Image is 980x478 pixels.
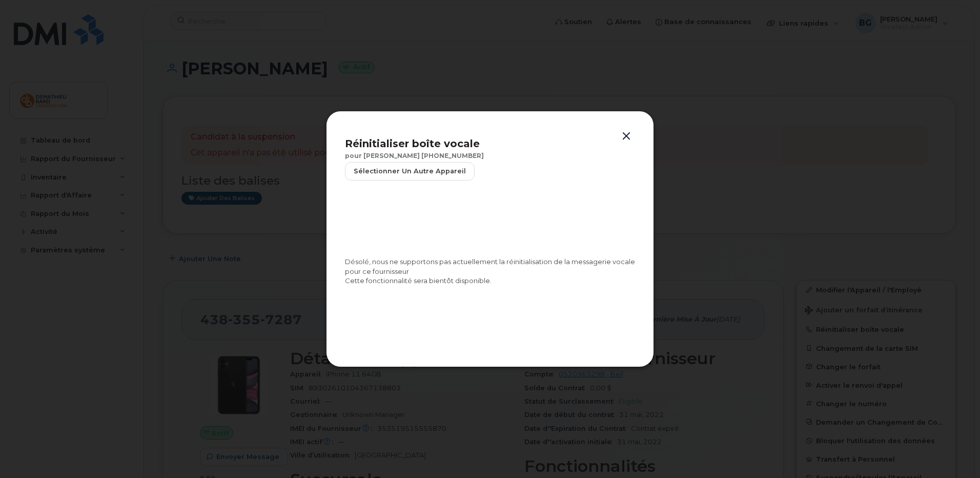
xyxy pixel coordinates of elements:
[345,276,635,286] p: Cette fonctionnalité sera bientôt disponible.
[345,150,635,162] div: pour [PERSON_NAME] [PHONE_NUMBER]
[345,137,480,150] span: Réinitialiser boîte vocale
[345,257,635,276] p: Désolé, nous ne supportons pas actuellement la réinitialisation de la messagerie vocale pour ce f...
[345,162,475,181] button: Sélectionner un autre appareil
[354,166,466,176] span: Sélectionner un autre appareil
